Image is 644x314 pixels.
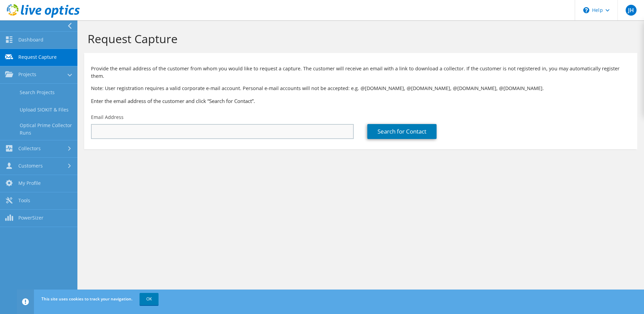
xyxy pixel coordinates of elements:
[91,85,630,92] p: Note: User registration requires a valid corporate e-mail account. Personal e-mail accounts will ...
[91,97,630,105] h3: Enter the email address of the customer and click “Search for Contact”.
[91,65,630,80] p: Provide the email address of the customer from whom you would like to request a capture. The cust...
[41,296,132,302] span: This site uses cookies to track your navigation.
[88,32,630,46] h1: Request Capture
[583,7,589,13] svg: \n
[367,124,437,139] a: Search for Contact
[91,114,124,121] label: Email Address
[626,5,637,16] span: JH
[140,293,159,305] a: OK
